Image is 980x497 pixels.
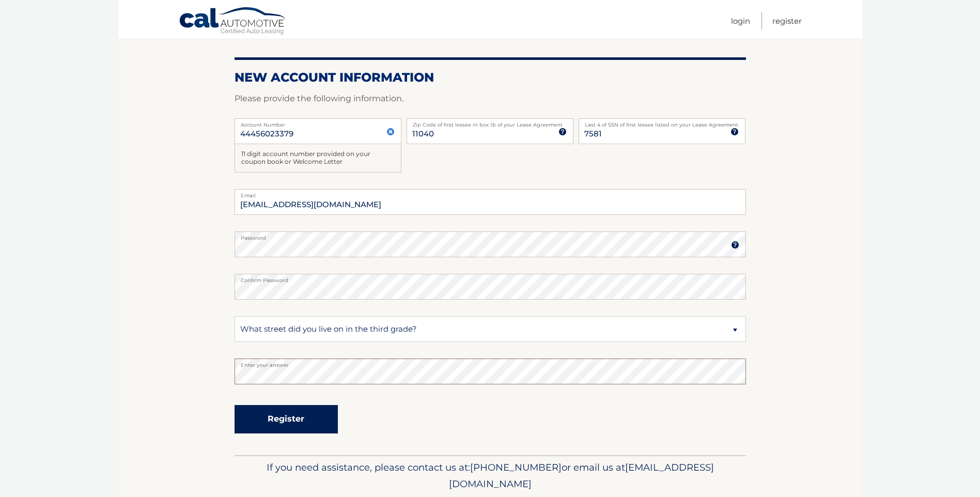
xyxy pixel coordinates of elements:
h2: New Account Information [235,70,746,85]
label: Password [235,231,746,240]
a: Cal Automotive [179,7,287,37]
label: Email [235,189,746,197]
label: Last 4 of SSN of first lessee listed on your Lease Agreement [579,118,745,127]
input: Account Number [235,118,401,144]
label: Zip Code of first lessee in box 1b of your Lease Agreement [407,118,573,127]
img: close.svg [386,128,395,136]
div: 11 digit account number provided on your coupon book or Welcome Letter [235,144,401,173]
input: SSN or EIN (last 4 digits only) [579,118,745,144]
a: Login [731,12,750,29]
button: Register [235,405,338,433]
label: Account Number [235,118,401,127]
label: Enter your answer [235,359,746,367]
p: Please provide the following information. [235,91,746,106]
input: Email [235,189,746,215]
span: [PHONE_NUMBER] [470,461,562,473]
img: tooltip.svg [730,128,739,136]
input: Zip Code [407,118,573,144]
img: tooltip.svg [558,128,567,136]
label: Confirm Password [235,274,746,282]
p: If you need assistance, please contact us at: or email us at [241,459,739,492]
img: tooltip.svg [731,241,739,249]
a: Register [772,12,802,29]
